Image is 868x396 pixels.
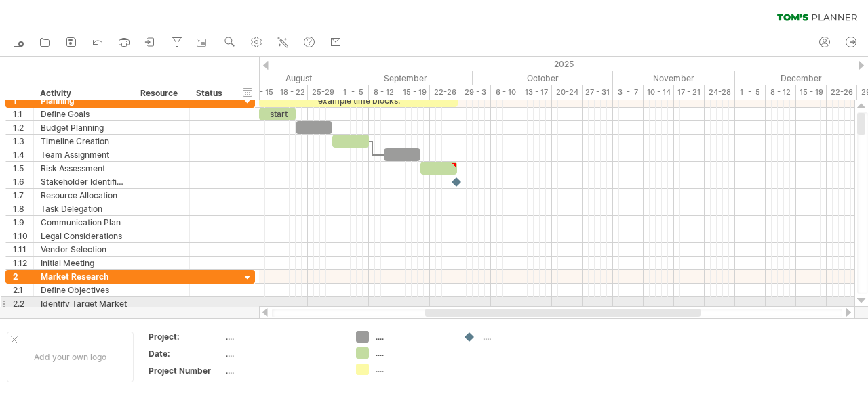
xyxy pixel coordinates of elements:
div: 1 [13,94,33,107]
div: 1.2 [13,121,33,134]
div: Legal Considerations [41,229,127,242]
div: Market Research [41,270,127,283]
div: Status [196,87,226,100]
div: Resource Allocation [41,189,127,202]
div: Vendor Selection [41,243,127,256]
div: 1 - 5 [338,85,369,100]
div: 8 - 12 [766,85,796,100]
div: Add your own logo [7,332,134,382]
div: 6 - 10 [491,85,521,100]
div: Define Objectives [41,284,127,296]
div: 15 - 19 [399,85,430,100]
div: 1.11 [13,243,33,256]
div: .... [226,365,340,376]
div: start [259,108,296,120]
div: Timeline Creation [41,135,127,148]
div: Budget Planning [41,121,127,134]
div: example time blocks: [259,94,458,107]
div: 10 - 14 [644,85,674,100]
div: 11 - 15 [247,85,277,100]
div: 1 - 5 [735,85,766,100]
div: Identify Target Market [41,297,127,310]
div: 1.3 [13,135,33,148]
div: November 2025 [613,71,735,85]
div: 1.1 [13,108,33,120]
div: Date: [149,348,223,359]
div: 29 - 3 [460,85,491,100]
div: 22-26 [430,85,460,100]
div: Risk Assessment [41,162,127,175]
div: 18 - 22 [277,85,308,100]
div: October 2025 [473,71,613,85]
div: Initial Meeting [41,257,127,269]
div: 20-24 [552,85,583,100]
div: 8 - 12 [369,85,399,100]
div: Resource [140,87,182,100]
div: Team Assignment [41,148,127,161]
div: 1.8 [13,202,33,215]
div: 1.10 [13,229,33,242]
div: Task Delegation [41,202,127,215]
div: 1.9 [13,216,33,229]
div: .... [226,331,340,343]
div: 1.6 [13,175,33,188]
div: 17 - 21 [674,85,705,100]
div: Stakeholder Identification [41,175,127,188]
div: 1.4 [13,148,33,161]
div: 22-26 [827,85,857,100]
div: September 2025 [338,71,473,85]
div: .... [376,347,450,359]
div: 24-28 [705,85,735,100]
div: .... [376,331,450,343]
div: Activity [40,87,126,100]
div: 27 - 31 [583,85,613,100]
div: August 2025 [210,71,338,85]
div: .... [226,348,340,359]
div: 13 - 17 [521,85,552,100]
div: 1.12 [13,257,33,269]
div: Planning [41,94,127,107]
div: 2.1 [13,284,33,296]
div: 25-29 [308,85,338,100]
div: Project Number [149,365,223,376]
div: Communication Plan [41,216,127,229]
div: 3 - 7 [613,85,644,100]
div: 2.2 [13,297,33,310]
div: Project: [149,331,223,343]
div: Define Goals [41,108,127,120]
div: .... [483,331,557,343]
div: 15 - 19 [796,85,827,100]
div: 2 [13,270,33,283]
div: .... [376,364,450,375]
div: 1.7 [13,189,33,202]
div: 1.5 [13,162,33,175]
